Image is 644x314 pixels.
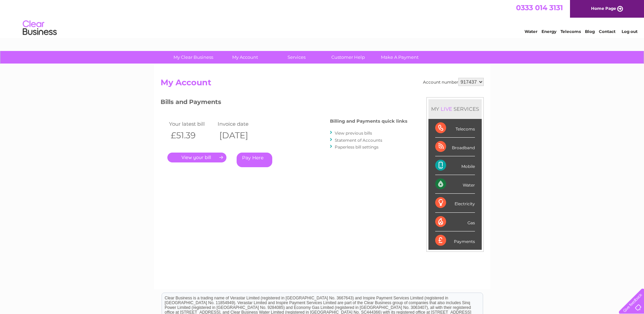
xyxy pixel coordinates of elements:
[167,153,226,162] a: .
[22,18,57,38] img: logo.png
[435,156,475,175] div: Mobile
[330,119,407,124] h4: Billing and Payments quick links
[335,144,379,150] a: Paperless bill settings
[216,128,265,142] th: [DATE]
[165,51,221,64] a: My Clear Business
[372,51,428,64] a: Make A Payment
[269,51,325,64] a: Services
[435,119,475,138] div: Telecoms
[335,130,372,136] a: View previous bills
[161,97,407,109] h3: Bills and Payments
[167,128,216,142] th: £51.39
[335,138,382,143] a: Statement of Accounts
[237,153,272,167] a: Pay Here
[435,138,475,156] div: Broadband
[516,3,563,12] a: 0333 014 3131
[162,4,483,33] div: Clear Business is a trading name of Verastar Limited (registered in [GEOGRAPHIC_DATA] No. 3667643...
[423,78,484,86] div: Account number
[622,29,638,34] a: Log out
[428,99,482,119] div: MY SERVICES
[435,175,475,194] div: Water
[320,51,376,64] a: Customer Help
[525,29,537,34] a: Water
[439,106,454,112] div: LIVE
[217,51,273,64] a: My Account
[435,231,475,250] div: Payments
[585,29,595,34] a: Blog
[599,29,615,34] a: Contact
[541,29,556,34] a: Energy
[216,119,265,128] td: Invoice date
[435,194,475,212] div: Electricity
[560,29,581,34] a: Telecoms
[161,78,484,91] h2: My Account
[167,119,216,128] td: Your latest bill
[435,213,475,231] div: Gas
